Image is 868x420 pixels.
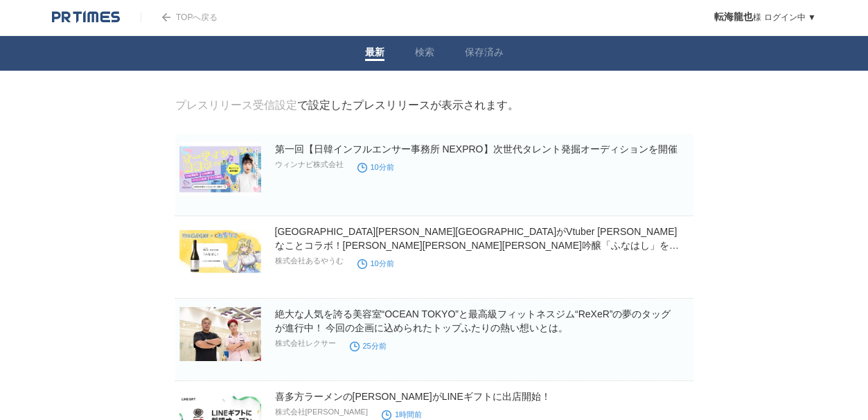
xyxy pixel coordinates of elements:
a: 絶大な人気を誇る美容室“OCEAN TOKYO”と最高級フィットネスジム“ReXeR”の夢のタッグが進行中！ 今回の企画に込められたトップふたりの熱い想いとは。 [275,308,671,333]
a: TOPへ戻る [141,12,218,22]
time: 25分前 [350,342,387,350]
a: [GEOGRAPHIC_DATA][PERSON_NAME][GEOGRAPHIC_DATA]がVtuber [PERSON_NAME]なことコラボ！[PERSON_NAME][PERSON_N... [275,226,679,265]
p: ウィンナビ株式会社 [275,159,344,170]
time: 10分前 [357,259,394,268]
img: arrow.png [162,13,170,21]
p: 株式会社レクサー [275,338,336,349]
span: 転海龍也 [714,11,753,22]
p: 株式会社[PERSON_NAME] [275,407,368,417]
a: 最新 [365,46,384,61]
a: 第一回【日韓インフルエンサー事務所 NEXPRO】次世代タレント発掘オーディションを開催 [275,143,677,155]
time: 10分前 [357,163,394,171]
a: 検索 [415,46,434,61]
a: 保存済み [465,46,504,61]
div: で設定したプレスリリースが表示されます。 [175,98,519,113]
img: 第一回【日韓インフルエンサー事務所 NEXPRO】次世代タレント発掘オーディションを開催 [179,142,261,196]
time: 1時間前 [382,410,422,419]
p: 株式会社あるやうむ [275,256,344,266]
img: 絶大な人気を誇る美容室“OCEAN TOKYO”と最高級フィットネスジム“ReXeR”の夢のタッグが進行中！ 今回の企画に込められたトップふたりの熱い想いとは。 [179,307,261,361]
a: 喜多方ラーメンの[PERSON_NAME]がLINEギフトに出店開始！ [275,391,551,402]
img: 富山県舟橋村がVtuber 七宮なことコラボ！満寿泉 純米大吟醸「ふなはし」をふるさと納税の返礼品として提供します。 [179,225,261,279]
a: プレスリリース受信設定 [175,99,297,111]
a: 転海龍也様 ログイン中 ▼ [714,12,816,22]
img: logo.png [52,10,120,24]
